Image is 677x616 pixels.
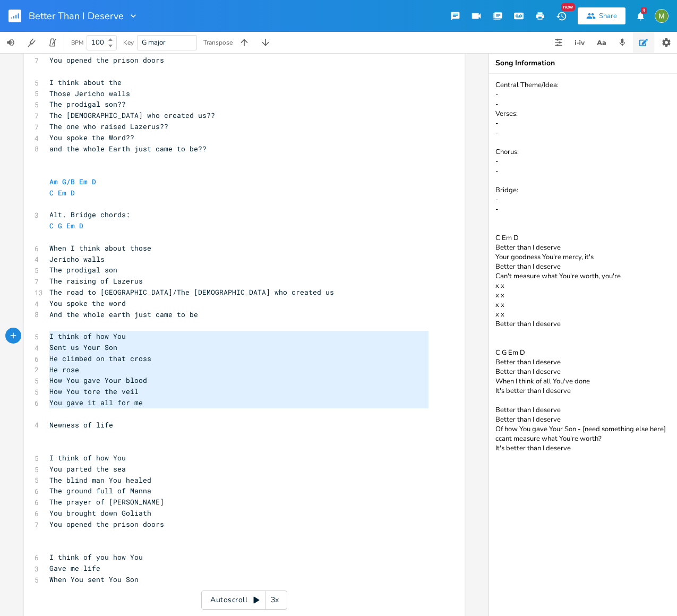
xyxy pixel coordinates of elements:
span: Am [49,177,58,186]
span: You spoke the word [49,298,126,308]
span: The raising of Lazerus [49,276,143,286]
span: The prodigal son?? [49,99,126,109]
span: You spoke the Word?? [49,133,134,142]
span: C [49,221,54,230]
span: You opened the prison doors [49,55,164,65]
span: You opened the prison doors [49,519,164,529]
span: The one who raised Lazerus?? [49,122,168,131]
span: You brought down Goliath [49,508,151,518]
span: Em [66,221,75,230]
button: New [551,6,572,25]
img: Mik Sivak [655,9,669,23]
span: He climbed on that cross [49,354,151,363]
span: Gave me life [49,563,100,573]
span: I think about the [49,78,122,87]
span: G [58,221,62,230]
span: The blind man You healed [49,475,151,485]
span: Newness of life [49,420,113,430]
span: D [92,177,96,186]
div: BPM [71,40,83,46]
button: 3 [630,6,651,25]
div: 3x [265,591,285,610]
div: Autoscroll [201,591,287,610]
div: Share [599,11,617,21]
span: Em [79,177,88,186]
div: Key [123,39,134,46]
span: When You sent You Son [49,575,139,584]
span: The prodigal son [49,265,117,275]
span: You parted the sea [49,464,126,474]
span: The prayer of [PERSON_NAME] [49,497,164,507]
span: Alt. Bridge chords: [49,210,130,219]
span: C [49,188,54,198]
span: Better Than I Deserve [29,11,124,21]
span: He rose [49,365,79,374]
span: How You gave Your blood [49,375,147,385]
div: New [561,3,575,11]
span: You gave it all for me [49,398,143,407]
span: And the whole earth just came to be [49,310,198,319]
span: G major [142,38,166,47]
span: The road to [GEOGRAPHIC_DATA]/The [DEMOGRAPHIC_DATA] who created us [49,287,334,297]
span: I think of how You [49,453,126,463]
span: and the whole Earth just came to be?? [49,144,207,153]
button: Share [578,7,625,24]
span: D [79,221,83,230]
span: I think of how You [49,331,126,341]
span: How You tore the veil [49,387,139,396]
div: 3 [641,7,647,14]
span: Jericho walls [49,254,105,264]
span: When I think about those [49,243,151,253]
span: Sent us Your Son [49,343,117,352]
span: The ground full of Manna [49,486,151,495]
div: Transpose [203,39,233,46]
span: The [DEMOGRAPHIC_DATA] who created us?? [49,110,215,120]
span: Those Jericho walls [49,89,130,98]
span: Em [58,188,66,198]
span: G/B [62,177,75,186]
span: I think of you how You [49,552,143,562]
span: D [71,188,75,198]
